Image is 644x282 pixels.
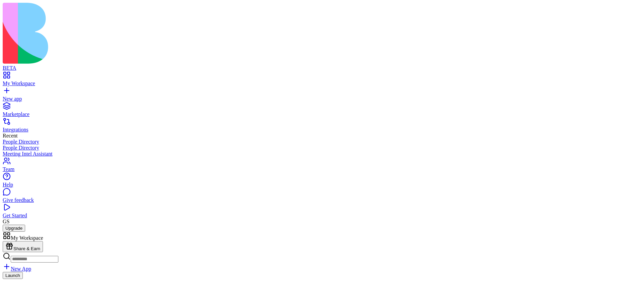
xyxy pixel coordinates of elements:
button: Share & Earn [3,241,43,252]
a: People Directory [3,145,641,151]
span: Recent [3,133,17,138]
a: Upgrade [3,225,25,231]
div: New app [3,96,641,102]
a: Get Started [3,207,641,219]
div: Integrations [3,127,641,133]
div: Give feedback [3,197,641,203]
div: Marketplace [3,111,641,117]
a: New app [3,90,641,102]
button: Launch [3,272,23,279]
a: People Directory [3,139,641,145]
img: logo [3,3,272,64]
div: Team [3,166,641,172]
button: Upgrade [3,225,25,232]
a: New App [3,266,31,272]
a: Give feedback [3,191,641,203]
span: Share & Earn [13,246,40,251]
a: Team [3,160,641,172]
span: My Workspace [11,235,43,241]
div: Get Started [3,213,641,219]
div: Help [3,182,641,188]
span: GS [3,219,9,224]
a: Meeting Intel Assistant [3,151,641,157]
a: Marketplace [3,105,641,117]
div: My Workspace [3,80,641,87]
a: BETA [3,59,641,71]
a: My Workspace [3,74,641,87]
a: Integrations [3,121,641,133]
div: BETA [3,65,641,71]
a: Help [3,176,641,188]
